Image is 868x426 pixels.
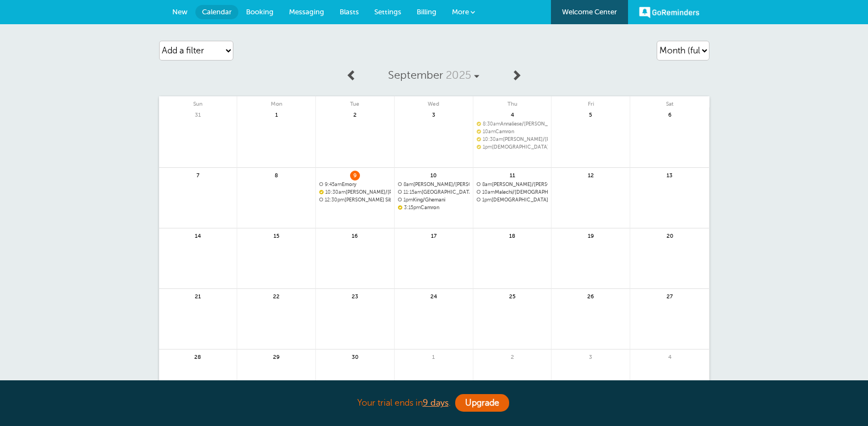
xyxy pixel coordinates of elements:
[665,231,675,239] span: 20
[398,197,470,203] span: King/Ghemani
[319,189,391,195] a: 10:30am[PERSON_NAME]/[PERSON_NAME]/[PERSON_NAME]
[350,110,360,118] span: 2
[586,110,596,118] span: 5
[477,136,480,141] span: Confirmed. Changing the appointment date will unconfirm the appointment.
[477,197,548,203] span: Arian/Heaven
[271,110,281,118] span: 1
[477,197,548,203] a: 1pm[DEMOGRAPHIC_DATA]/Heaven
[319,197,391,203] a: 12:30pm[PERSON_NAME] Siblings
[398,205,470,211] span: Camron
[423,398,449,408] a: 9 days
[477,189,548,195] a: 10amMalechi/[DEMOGRAPHIC_DATA]
[193,231,203,239] span: 14
[552,96,630,107] span: Fri
[586,292,596,300] span: 26
[398,182,470,188] span: Joey/Layla
[403,182,413,187] span: 8am
[477,121,548,127] span: Annaliese/Adelynn/Isaac
[193,110,203,118] span: 31
[586,231,596,239] span: 19
[319,189,323,194] span: Confirmed. Changing the appointment date will unconfirm the appointment.
[398,205,470,211] a: 3:15pmCamron
[483,121,500,127] span: 8:30am
[159,391,709,415] div: Your trial ends in .
[665,110,675,118] span: 6
[477,182,548,188] span: Delonte/Josh/TJ
[159,96,237,107] span: Sun
[473,96,552,107] span: Thu
[325,197,345,203] span: 12:30pm
[340,8,359,16] span: Blasts
[271,231,281,239] span: 15
[477,144,480,149] span: Confirmed. Changing the appointment date will unconfirm the appointment.
[455,394,509,412] a: Upgrade
[586,352,596,361] span: 3
[477,129,548,135] span: Camron
[507,231,517,239] span: 18
[325,189,346,195] span: 10:30am
[507,352,517,361] span: 2
[398,205,401,209] span: Confirmed. Changing the appointment date will unconfirm the appointment.
[193,171,203,179] span: 7
[404,205,421,210] span: 3:15pm
[316,96,394,107] span: Tue
[403,189,422,195] span: 11:15am
[325,182,342,187] span: 9:45am
[398,182,470,188] a: 8am[PERSON_NAME]/[PERSON_NAME]
[374,8,401,16] span: Settings
[319,197,391,203] span: Vega-Gonzalez Siblings
[482,197,492,203] span: 1pm
[350,171,360,179] span: 9
[289,8,324,16] span: Messaging
[417,8,436,16] span: Billing
[319,189,391,195] span: Ariel/Nevaeh/Timothy
[195,5,238,19] a: Calendar
[477,189,548,195] span: Malechi/Christian
[237,96,315,107] span: Mon
[477,144,548,150] span: Arian/Heaven
[507,171,517,179] span: 11
[482,189,495,195] span: 10am
[363,63,505,88] a: September 2025
[429,110,439,118] span: 3
[477,136,548,143] a: 10:30am[PERSON_NAME]/[PERSON_NAME]/[PERSON_NAME]
[398,197,470,203] a: 1pmKing/Ghemani
[477,144,548,150] a: 1pm[DEMOGRAPHIC_DATA]/Heaven
[172,8,188,16] span: New
[271,292,281,300] span: 22
[319,182,391,188] a: 9:45amEmory
[271,171,281,179] span: 8
[193,352,203,361] span: 28
[665,292,675,300] span: 27
[403,197,413,203] span: 1pm
[395,96,473,107] span: Wed
[202,8,232,16] span: Calendar
[429,231,439,239] span: 17
[477,136,548,143] span: Leelynn/Rhiannon/Carter
[586,171,596,179] span: 12
[319,182,391,188] span: Emory
[630,96,709,107] span: Sat
[429,292,439,300] span: 24
[507,110,517,118] span: 4
[665,171,675,179] span: 13
[477,129,548,135] a: 10amCamron
[452,8,469,16] span: More
[477,121,548,127] a: 8:30amAnnaliese/[PERSON_NAME]/[PERSON_NAME]
[429,171,439,179] span: 10
[477,129,480,133] span: Confirmed. Changing the appointment date will unconfirm the appointment.
[350,352,360,361] span: 30
[483,144,492,150] span: 1pm
[350,231,360,239] span: 16
[246,8,274,16] span: Booking
[193,292,203,300] span: 21
[388,69,443,81] span: September
[507,292,517,300] span: 25
[477,121,480,125] span: Confirmed. Changing the appointment date will unconfirm the appointment.
[665,352,675,361] span: 4
[398,189,470,195] span: Brooklyn
[271,352,281,361] span: 29
[483,136,503,142] span: 10:30am
[477,182,548,188] a: 8am[PERSON_NAME]/[PERSON_NAME]/TJ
